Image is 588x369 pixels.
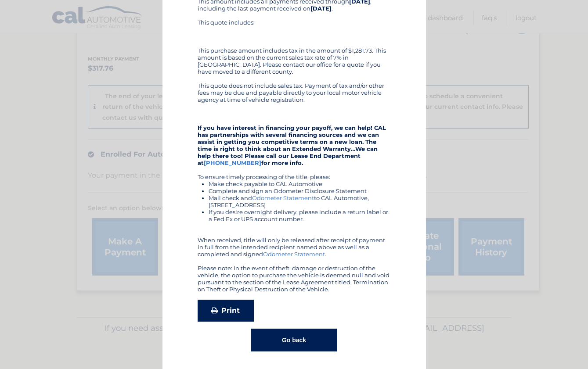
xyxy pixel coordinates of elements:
[251,329,337,351] button: Go back
[252,194,314,201] a: Odometer Statement
[209,180,391,187] li: Make check payable to CAL Automotive
[209,187,391,194] li: Complete and sign an Odometer Disclosure Statement
[209,208,391,222] li: If you desire overnight delivery, please include a return label or a Fed Ex or UPS account number.
[263,251,325,258] a: Odometer Statement
[204,159,261,166] a: [PHONE_NUMBER]
[198,19,391,75] div: This quote includes: This purchase amount includes tax in the amount of $1,281.73. This amount is...
[310,5,332,12] b: [DATE]
[209,194,391,208] li: Mail check and to CAL Automotive, [STREET_ADDRESS]
[198,124,386,166] strong: If you have interest in financing your payoff, we can help! CAL has partnerships with several fin...
[198,300,254,322] a: Print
